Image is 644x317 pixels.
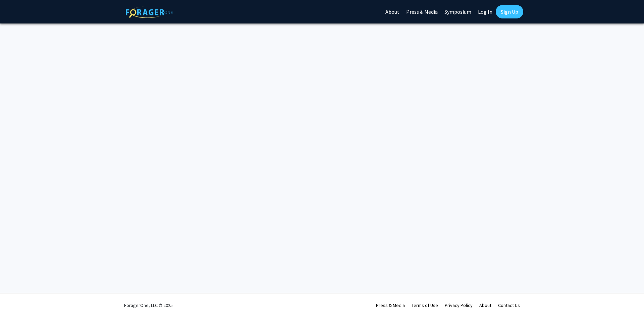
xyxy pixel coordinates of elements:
[376,302,405,308] a: Press & Media
[124,294,173,317] div: ForagerOne, LLC © 2025
[479,302,491,308] a: About
[498,302,520,308] a: Contact Us
[126,6,173,18] img: ForagerOne Logo
[445,302,473,308] a: Privacy Policy
[412,302,438,308] a: Terms of Use
[496,5,523,18] a: Sign Up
